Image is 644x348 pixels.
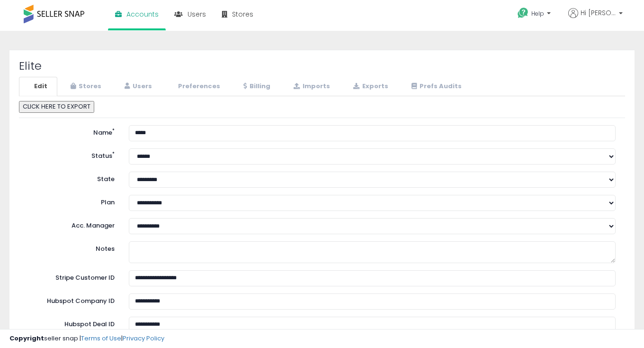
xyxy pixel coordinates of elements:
a: Stores [58,77,111,96]
a: Exports [341,77,398,96]
label: Plan [21,195,122,207]
label: Notes [21,241,122,254]
a: Users [112,77,162,96]
span: Stores [232,9,253,19]
label: State [21,172,122,184]
a: Prefs Audits [399,77,472,96]
label: Name [21,125,122,137]
button: CLICK HERE TO EXPORT [19,101,94,113]
span: Hi [PERSON_NAME] [581,8,616,18]
label: Hubspot Company ID [21,293,122,306]
a: Privacy Policy [123,334,164,343]
a: Hi [PERSON_NAME] [568,8,623,29]
a: Edit [19,77,57,96]
h2: Elite [19,60,625,72]
span: Help [531,9,544,18]
span: Users [188,9,206,19]
label: Acc. Manager [21,218,122,230]
strong: Copyright [9,334,44,343]
label: Hubspot Deal ID [21,317,122,329]
label: Status [21,148,122,161]
a: Imports [281,77,340,96]
span: Accounts [126,9,159,19]
a: Billing [231,77,280,96]
div: seller snap | | [9,334,164,343]
a: Preferences [163,77,230,96]
a: Terms of Use [81,334,121,343]
label: Stripe Customer ID [21,270,122,283]
i: Get Help [517,7,529,19]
